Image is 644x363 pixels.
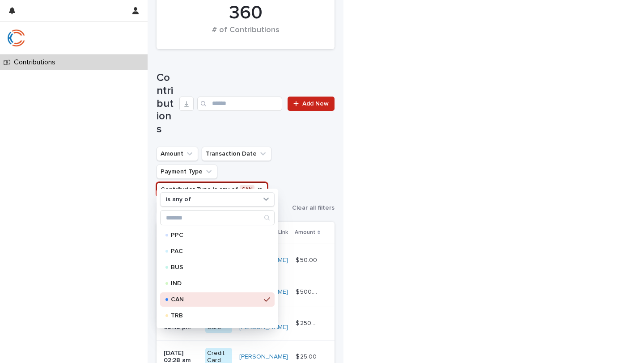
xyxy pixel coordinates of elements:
[288,201,335,215] button: Clear all filters
[171,280,260,287] p: IND
[296,255,319,264] p: $ 50.00
[238,228,288,237] p: Contributor DB LInk
[157,72,176,136] h1: Contributions
[295,228,315,237] p: Amount
[296,287,322,296] p: $ 500.00
[157,182,267,197] button: Contributor Type
[171,248,260,254] p: PAC
[166,196,191,203] p: is any of
[7,29,25,47] img: qJrBEDQOT26p5MY9181R
[161,211,274,225] input: Search
[171,232,260,238] p: PPC
[171,264,260,270] p: BUS
[292,205,335,211] span: Clear all filters
[10,58,63,67] p: Contributions
[160,210,275,225] div: Search
[202,147,271,161] button: Transaction Date
[157,147,198,161] button: Amount
[302,101,329,107] span: Add New
[172,25,319,44] div: # of Contributions
[197,97,282,111] input: Search
[157,165,217,179] button: Payment Type
[296,351,318,361] p: $ 25.00
[288,97,335,111] a: Add New
[171,312,260,319] p: TRB
[171,296,260,303] p: CAN
[296,318,322,327] p: $ 250.00
[172,2,319,24] div: 360
[239,353,288,361] a: [PERSON_NAME]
